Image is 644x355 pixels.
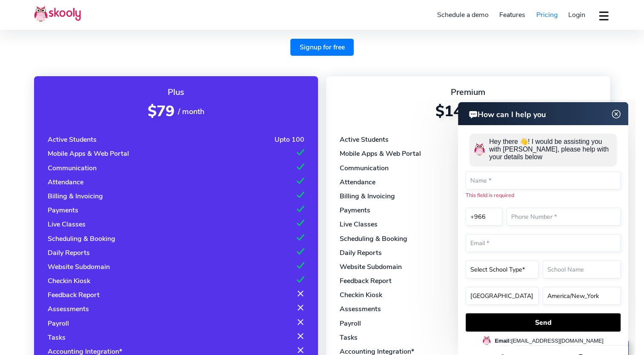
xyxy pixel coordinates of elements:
div: Feedback Report [48,290,100,300]
span: Login [568,10,585,20]
div: Attendance [48,177,83,187]
a: Schedule a demo [432,8,494,22]
div: Scheduling & Booking [48,234,115,243]
a: Pricing [531,8,563,22]
div: Communication [48,163,97,173]
div: Communication [340,163,389,173]
h1: Free for starter schools, pay when you grow [34,10,610,31]
div: Assessments [48,304,89,314]
button: dropdown menu [598,6,610,26]
div: Feedback Report [340,276,392,286]
div: Tasks [48,333,66,342]
div: Tasks [340,333,358,342]
div: Payroll [340,319,361,328]
div: Premium [340,86,596,98]
div: Daily Reports [340,248,382,258]
div: Plus [48,86,304,98]
span: Pricing [536,10,558,20]
div: Billing & Invoicing [48,192,103,201]
div: Website Subdomain [48,262,110,272]
div: Payments [340,206,370,215]
img: Skooly [34,6,81,22]
div: Checkin Kiosk [340,290,382,300]
div: Active Students [48,135,97,144]
a: Login [563,8,591,22]
a: Features [494,8,531,22]
div: Payroll [48,319,69,328]
div: Live Classes [48,220,86,229]
span: $79 [148,101,175,121]
div: Billing & Invoicing [340,192,395,201]
span: / month [178,106,204,117]
div: Payments [48,206,78,215]
div: Daily Reports [48,248,90,258]
div: Upto 100 [275,135,304,144]
div: Mobile Apps & Web Portal [340,149,421,158]
a: Signup for free [290,39,354,56]
div: Live Classes [340,220,378,229]
div: Website Subdomain [340,262,402,272]
div: Active Students [340,135,389,144]
div: Checkin Kiosk [48,276,90,286]
div: Attendance [340,177,375,187]
div: Mobile Apps & Web Portal [48,149,129,158]
div: Assessments [340,304,381,314]
div: Scheduling & Booking [340,234,407,243]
